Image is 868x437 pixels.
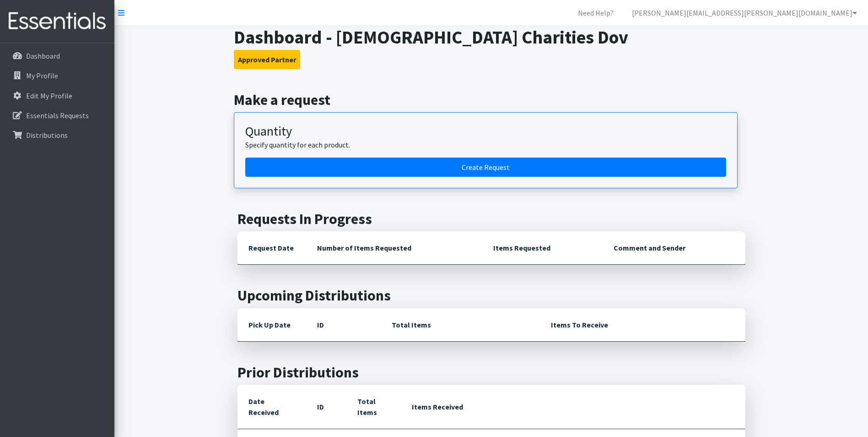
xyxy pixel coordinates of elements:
[306,385,346,429] th: ID
[540,308,745,342] th: Items To Receive
[245,158,726,177] a: Create a request by quantity
[306,231,483,265] th: Number of Items Requested
[26,51,60,60] p: Dashboard
[237,287,745,304] h2: Upcoming Distributions
[237,308,306,342] th: Pick Up Date
[381,308,540,342] th: Total Items
[306,308,381,342] th: ID
[401,385,745,429] th: Items Received
[4,126,111,144] a: Distributions
[237,231,306,265] th: Request Date
[4,66,111,85] a: My Profile
[245,139,726,150] p: Specify quantity for each product.
[234,26,749,48] h1: Dashboard - [DEMOGRAPHIC_DATA] Charities Dov
[603,231,745,265] th: Comment and Sender
[237,210,745,228] h2: Requests In Progress
[237,385,306,429] th: Date Received
[4,106,111,125] a: Essentials Requests
[571,4,621,22] a: Need Help?
[26,131,68,140] p: Distributions
[4,47,111,65] a: Dashboard
[245,124,726,139] h3: Quantity
[237,364,745,381] h2: Prior Distributions
[4,6,111,37] img: HumanEssentials
[234,91,749,109] h2: Make a request
[625,4,864,22] a: [PERSON_NAME][EMAIL_ADDRESS][PERSON_NAME][DOMAIN_NAME]
[4,87,111,105] a: Edit My Profile
[26,91,72,100] p: Edit My Profile
[26,71,58,80] p: My Profile
[234,50,300,69] button: Approved Partner
[346,385,401,429] th: Total Items
[482,231,603,265] th: Items Requested
[26,111,89,120] p: Essentials Requests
